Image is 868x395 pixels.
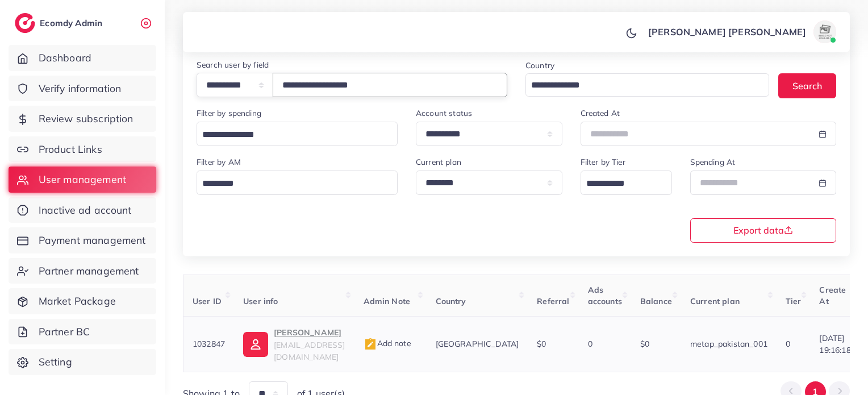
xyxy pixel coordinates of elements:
[690,296,740,306] span: Current plan
[581,156,625,168] label: Filter by Tier
[39,172,126,187] span: User management
[9,197,156,223] a: Inactive ad account
[39,325,90,339] span: Partner BC
[813,20,836,43] img: avatar
[640,296,672,306] span: Balance
[243,332,268,357] img: ic-user-info.36bf1079.svg
[9,76,156,102] a: Verify information
[364,338,377,351] img: admin_note.cdd0b510.svg
[243,326,345,363] a: [PERSON_NAME][EMAIL_ADDRESS][DOMAIN_NAME]
[197,107,261,119] label: Filter by spending
[778,73,836,98] button: Search
[525,60,554,71] label: Country
[582,175,657,193] input: Search for option
[786,296,802,306] span: Tier
[15,13,35,33] img: logo
[537,296,569,306] span: Referral
[416,107,472,119] label: Account status
[9,167,156,193] a: User management
[274,340,345,361] span: [EMAIL_ADDRESS][DOMAIN_NAME]
[193,339,225,349] span: 1032847
[588,285,622,306] span: Ads accounts
[786,339,790,349] span: 0
[9,349,156,375] a: Setting
[819,285,846,306] span: Create At
[39,51,91,65] span: Dashboard
[525,73,769,97] div: Search for option
[9,319,156,345] a: Partner BC
[197,59,269,70] label: Search user by field
[436,296,466,306] span: Country
[9,227,156,253] a: Payment management
[642,20,841,43] a: [PERSON_NAME] [PERSON_NAME]avatar
[9,106,156,132] a: Review subscription
[9,288,156,314] a: Market Package
[416,156,461,168] label: Current plan
[527,77,754,94] input: Search for option
[39,264,139,278] span: Partner management
[39,294,116,309] span: Market Package
[364,296,411,306] span: Admin Note
[9,258,156,284] a: Partner management
[198,126,383,144] input: Search for option
[39,142,102,157] span: Product Links
[39,81,122,96] span: Verify information
[819,332,850,356] span: [DATE] 19:16:18
[197,156,241,168] label: Filter by AM
[588,339,592,349] span: 0
[364,338,411,348] span: Add note
[15,13,105,33] a: logoEcomdy Admin
[39,203,132,218] span: Inactive ad account
[581,107,620,119] label: Created At
[40,18,105,28] h2: Ecomdy Admin
[198,175,383,193] input: Search for option
[39,111,133,126] span: Review subscription
[274,326,345,339] p: [PERSON_NAME]
[243,296,278,306] span: User info
[640,339,649,349] span: $0
[581,171,672,195] div: Search for option
[39,233,146,248] span: Payment management
[197,122,398,146] div: Search for option
[733,226,793,235] span: Export data
[193,296,222,306] span: User ID
[690,156,736,168] label: Spending At
[9,45,156,71] a: Dashboard
[690,339,767,349] span: metap_pakistan_001
[9,136,156,163] a: Product Links
[537,339,546,349] span: $0
[690,218,837,243] button: Export data
[197,171,398,195] div: Search for option
[39,355,72,369] span: Setting
[436,339,519,349] span: [GEOGRAPHIC_DATA]
[648,25,806,39] p: [PERSON_NAME] [PERSON_NAME]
